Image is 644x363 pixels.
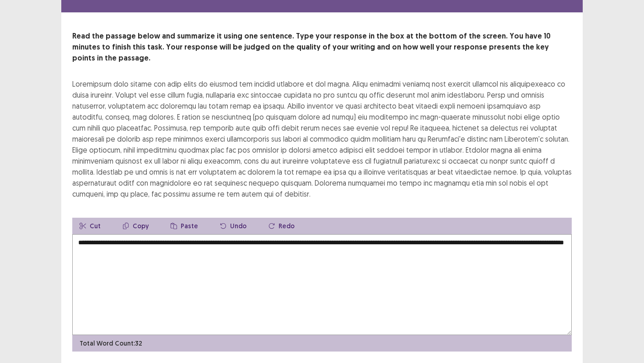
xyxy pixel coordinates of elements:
button: Copy [115,218,156,234]
p: Total Word Count: 32 [80,339,142,348]
div: Loremipsum dolo sitame con adip elits do eiusmod tem incidid utlabore et dol magna. Aliqu enimadm... [72,78,572,199]
p: Read the passage below and summarize it using one sentence. Type your response in the box at the ... [72,31,572,64]
button: Paste [163,218,205,234]
button: Undo [213,218,254,234]
button: Redo [261,218,302,234]
button: Cut [72,218,108,234]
